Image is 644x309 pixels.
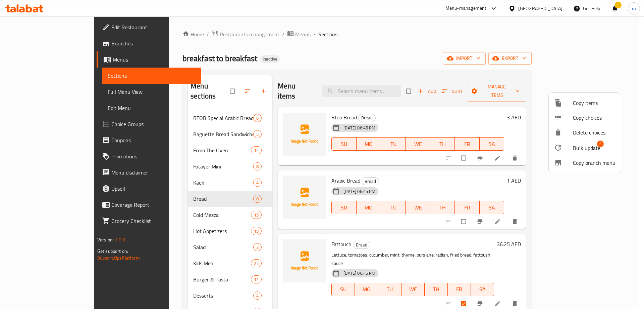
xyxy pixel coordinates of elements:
[573,159,615,167] span: Copy branch menu
[573,99,615,107] span: Copy items
[573,128,615,137] span: Delete choices
[597,141,604,147] span: 6
[573,114,615,122] span: Copy choices
[573,144,600,152] span: Bulk update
